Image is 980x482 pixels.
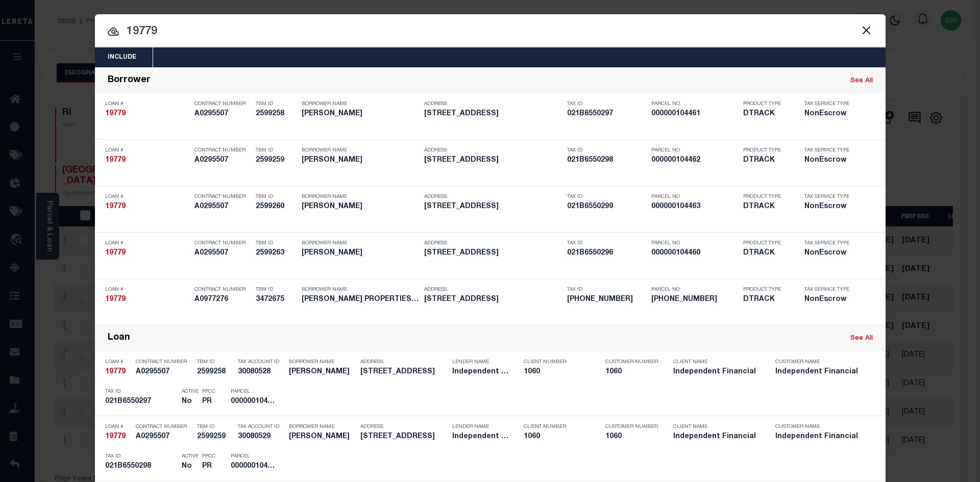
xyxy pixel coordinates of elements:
p: Tax ID [567,287,646,293]
h5: BENJAMIN RUNNELS [302,249,419,258]
h5: DTRACK [743,156,789,165]
h5: 19779 [105,249,189,258]
h5: 56 GREENBRIAR GORDONVILLE TX 76245 [424,156,562,165]
p: Tax ID [105,453,177,460]
p: Borrower Name [289,359,355,365]
div: Loan [108,333,130,344]
h5: 2599259 [197,433,233,441]
p: Customer Name [775,424,862,430]
p: Tax Account ID [238,359,284,365]
p: Customer Name [775,359,862,365]
h5: PR [202,397,215,406]
h5: A0295507 [194,249,251,258]
p: Borrower Name [302,101,419,107]
h5: ATWOOD PROPERTIES LLC [302,295,419,304]
h5: BENJAMIN RUNNELS [302,110,419,118]
p: TBM ID [256,147,297,154]
h5: 021B6550297 [567,110,646,118]
p: Active [182,389,199,395]
p: Product Type [743,147,789,154]
p: Customer Number [605,359,658,365]
p: Loan # [105,424,131,430]
h5: 000000104463 [651,202,738,211]
h5: 30080528 [238,368,284,376]
h5: 2599263 [256,249,297,258]
h5: 56 GREENBRIAR GORDONVILLE TX 76245 [360,433,447,441]
h5: 30080529 [238,433,284,441]
p: Tax Service Type [804,101,855,107]
h5: NonEscrow [804,156,855,165]
h5: Independent Financial [775,433,862,441]
h5: NonEscrow [804,249,855,258]
p: Address [424,240,562,246]
p: Borrower Name [302,240,419,246]
p: Customer Number [605,424,658,430]
p: Tax ID [567,240,646,246]
p: Tax Service Type [804,147,855,154]
p: Parcel No [651,240,738,246]
h5: 021B6550297 [105,397,177,406]
p: Borrower Name [302,194,419,200]
p: Loan # [105,147,189,154]
h5: 1060 [524,368,590,376]
h5: 2599258 [197,368,233,376]
p: Tax ID [567,194,646,200]
h5: 155-0052-000 [567,295,646,304]
h5: 000000104462 [231,462,277,471]
p: Address [360,359,447,365]
h5: No [182,397,197,406]
p: Lender Name [452,359,508,365]
h5: 000000104461 [651,110,738,118]
h5: PR [202,462,215,471]
p: Tax Service Type [804,287,855,293]
strong: 19779 [105,433,126,440]
p: Contract Number [194,147,251,154]
h5: BENJAMIN RUNNELS [289,433,355,441]
h5: 155-0052-000 [651,295,738,304]
p: Loan # [105,240,189,246]
h5: BENJAMIN RUNNELS [302,202,419,211]
p: Loan # [105,194,189,200]
p: TBM ID [256,287,297,293]
h5: 021B6550298 [567,156,646,165]
p: Tax ID [567,147,646,154]
h5: A0295507 [194,110,251,118]
h5: BENJAMIN RUNNELS [289,368,355,376]
h5: 3472675 [256,295,297,304]
h5: 56 GREENBRIAR GORDONVILLE TX 76245 [424,110,562,118]
h5: A0295507 [136,368,192,376]
h5: 19779 [105,202,189,211]
h5: 1060 [605,368,656,376]
p: TBM ID [256,240,297,246]
h5: 19779 [105,110,189,118]
strong: 19779 [105,110,126,117]
a: See All [850,335,873,342]
p: TBM ID [197,359,233,365]
h5: DTRACK [743,295,789,304]
strong: 19779 [105,296,126,303]
p: Client Name [673,424,760,430]
h5: A0295507 [136,433,192,441]
p: Borrower Name [289,424,355,430]
h5: 000000104460 [651,249,738,258]
p: Loan # [105,359,131,365]
div: Borrower [108,75,151,87]
p: TBM ID [197,424,233,430]
p: Product Type [743,194,789,200]
p: Address [424,101,562,107]
h5: NonEscrow [804,110,855,118]
h5: DTRACK [743,249,789,258]
h5: 19779 [105,368,131,376]
p: Contract Number [194,101,251,107]
strong: 19779 [105,157,126,164]
p: Contract Number [194,287,251,293]
p: Tax Service Type [804,240,855,246]
p: Parcel No [651,147,738,154]
p: Client Number [524,424,590,430]
h5: 56 GREENBRIAR GORDONVILLE TX 76245 [360,368,447,376]
p: Product Type [743,287,789,293]
p: PPCC [202,453,215,460]
a: See All [850,78,873,84]
h5: Independent Financial [673,433,760,441]
h5: 021B6550299 [567,202,646,211]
